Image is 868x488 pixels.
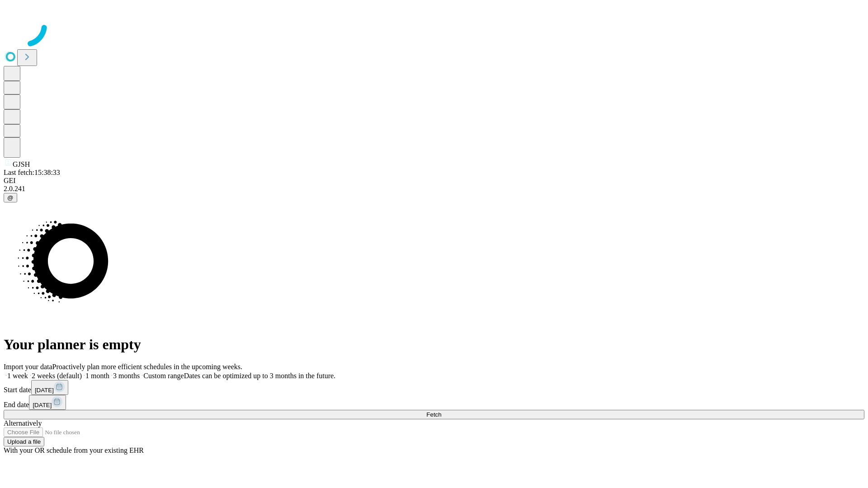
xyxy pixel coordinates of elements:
[7,372,28,380] span: 1 week
[85,372,109,380] span: 1 month
[32,372,82,380] span: 2 weeks (default)
[4,336,864,353] h1: Your planner is empty
[4,437,44,446] button: Upload a file
[4,446,144,454] span: With your OR schedule from your existing EHR
[4,185,864,193] div: 2.0.241
[4,177,864,185] div: GEI
[184,372,335,380] span: Dates can be optimized up to 3 months in the future.
[143,372,184,380] span: Custom range
[35,387,54,394] span: [DATE]
[31,380,68,395] button: [DATE]
[4,419,42,427] span: Alternatively
[13,160,30,168] span: GJSH
[113,372,140,380] span: 3 months
[29,395,66,410] button: [DATE]
[7,194,14,201] span: @
[4,363,52,371] span: Import your data
[4,410,864,419] button: Fetch
[4,169,60,176] span: Last fetch: 15:38:33
[52,363,242,371] span: Proactively plan more efficient schedules in the upcoming weeks.
[4,380,864,395] div: Start date
[33,402,52,408] span: [DATE]
[4,193,17,202] button: @
[426,411,441,418] span: Fetch
[4,395,864,410] div: End date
